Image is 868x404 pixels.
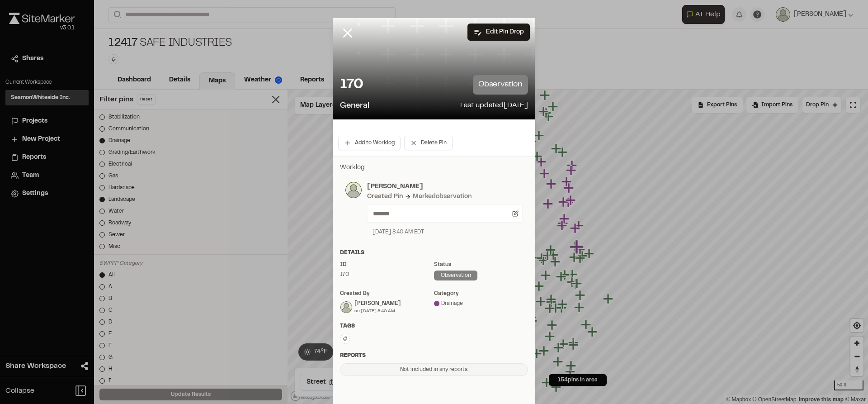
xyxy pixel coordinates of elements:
[340,363,528,376] div: Not included in any reports.
[340,100,369,112] p: General
[354,308,401,314] div: on [DATE] 8:40 AM
[434,290,528,298] div: category
[460,100,528,112] p: Last updated [DATE]
[340,322,528,330] div: Tags
[367,192,403,202] div: Created Pin
[340,334,350,344] button: Edit Tags
[340,271,434,279] div: 170
[340,163,528,173] p: Worklog
[345,182,362,198] img: photo
[413,192,472,202] div: Marked observation
[367,182,523,192] p: [PERSON_NAME]
[338,136,401,150] button: Add to Worklog
[354,299,401,308] div: [PERSON_NAME]
[340,301,352,313] img: Raphael Betit
[340,290,434,298] div: Created by
[340,76,363,94] p: 170
[404,136,453,150] button: Delete Pin
[434,299,528,308] div: Drainage
[434,271,477,280] div: observation
[473,75,528,95] p: observation
[340,261,434,269] div: ID
[340,249,528,257] div: Details
[340,352,528,360] div: Reports
[434,261,528,269] div: Status
[373,228,424,236] div: [DATE] 8:40 AM EDT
